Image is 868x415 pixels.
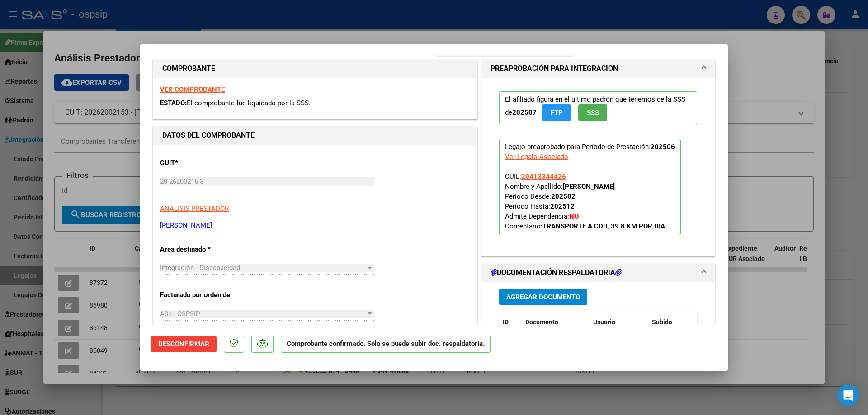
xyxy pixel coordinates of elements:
[160,205,229,213] span: ANALISIS PRESTADOR
[522,312,590,332] datatable-header-cell: Documento
[481,264,715,282] mat-expansion-panel-header: DOCUMENTACIÓN RESPALDATORIA
[550,202,575,210] strong: 202512
[551,192,576,201] strong: 202502
[542,222,665,230] strong: TRANSPORTE A CDD, 39.8 KM POR DIA
[158,340,209,348] span: Desconfirmar
[837,384,859,406] div: Open Intercom Messenger
[578,104,607,121] button: SSS
[506,293,580,301] span: Agregar Documento
[499,312,522,332] datatable-header-cell: ID
[693,312,739,332] datatable-header-cell: Acción
[499,91,697,125] p: El afiliado figura en el ultimo padrón que tenemos de la SSS de
[160,99,187,107] span: ESTADO:
[499,139,681,235] p: Legajo preaprobado para Período de Prestación:
[542,104,571,121] button: FTP
[281,336,491,353] p: Comprobante confirmado. Sólo se puede subir doc. respaldatoria.
[162,64,215,73] strong: COMPROBANTE
[512,108,537,117] strong: 202507
[651,143,675,151] strong: 202506
[481,78,715,256] div: PREAPROBACIÓN PARA INTEGRACION
[648,312,693,332] datatable-header-cell: Subido
[525,318,558,326] span: Documento
[590,312,648,332] datatable-header-cell: Usuario
[162,131,255,140] strong: DATOS DEL COMPROBANTE
[569,212,579,220] strong: NO
[160,264,240,272] span: Integración - Discapacidad
[505,173,665,230] span: CUIL: Nombre y Apellido: Período Desde: Período Hasta: Admite Dependencia:
[160,290,253,300] p: Facturado por orden de
[160,310,200,318] span: A01 - OSPSIP
[491,267,622,278] h1: DOCUMENTACIÓN RESPALDATORIA
[187,99,311,107] span: El comprobante fue liquidado por la SSS.
[587,109,599,117] span: SSS
[593,318,615,326] span: Usuario
[652,318,672,326] span: Subido
[551,109,563,117] span: FTP
[563,182,615,191] strong: [PERSON_NAME]
[499,289,587,305] button: Agregar Documento
[505,222,665,230] span: Comentario:
[160,220,470,231] p: [PERSON_NAME]
[491,63,618,74] h1: PREAPROBACIÓN PARA INTEGRACION
[521,173,566,181] span: 20413344426
[160,85,225,93] a: VER COMPROBANTE
[151,336,217,352] button: Desconfirmar
[481,60,715,78] mat-expansion-panel-header: PREAPROBACIÓN PARA INTEGRACION
[160,244,253,255] p: Area destinado *
[160,158,253,168] p: CUIT
[505,152,568,162] div: Ver Legajo Asociado
[503,318,509,326] span: ID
